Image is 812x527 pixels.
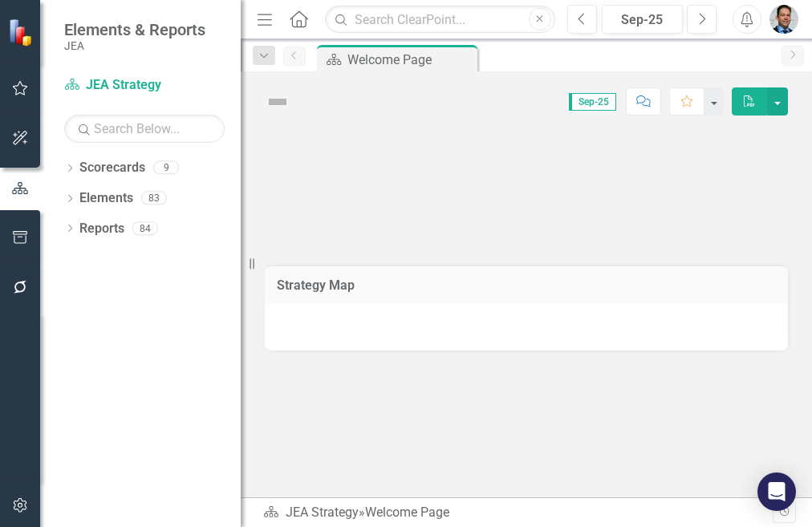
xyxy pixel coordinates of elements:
[79,159,145,177] a: Scorecards
[277,278,776,293] h3: Strategy Map
[141,192,167,205] div: 83
[769,5,798,34] img: Christopher Barrett
[64,76,225,95] a: JEA Strategy
[757,472,796,511] div: Open Intercom Messenger
[64,20,205,39] span: Elements & Reports
[365,505,449,520] div: Welcome Page
[8,18,36,47] img: ClearPoint Strategy
[265,89,290,115] img: Not Defined
[132,221,158,235] div: 84
[79,220,124,238] a: Reports
[347,50,473,70] div: Welcome Page
[286,505,359,520] a: JEA Strategy
[79,189,133,208] a: Elements
[263,504,773,522] div: »
[569,93,616,111] span: Sep-25
[64,39,205,52] small: JEA
[325,6,555,34] input: Search ClearPoint...
[602,5,683,34] button: Sep-25
[153,161,179,175] div: 9
[64,115,225,143] input: Search Below...
[607,10,677,30] div: Sep-25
